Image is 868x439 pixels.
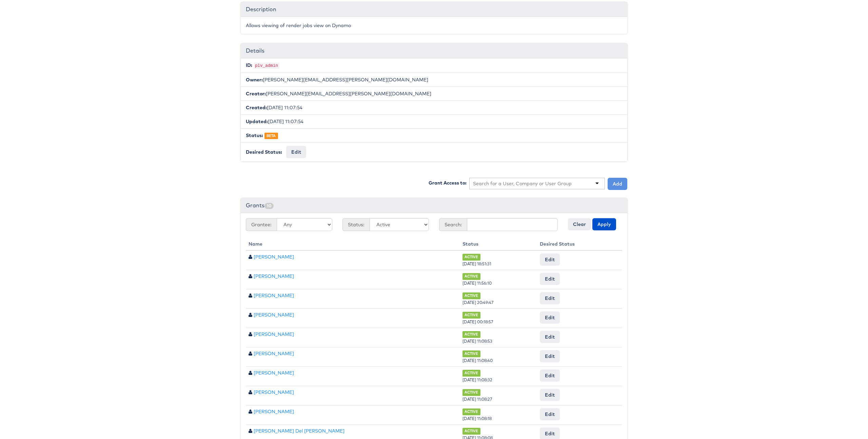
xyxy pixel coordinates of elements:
[462,273,480,280] span: ACTIVE
[540,311,560,324] button: Edit
[540,369,560,382] button: Edit
[462,350,480,357] span: ACTIVE
[439,218,467,231] span: Search:
[246,149,282,155] b: Desired Status:
[462,254,480,260] span: ACTIVE
[540,331,560,343] button: Edit
[462,377,492,382] span: [DATE] 11:08:32
[462,370,480,376] span: ACTIVE
[540,292,560,304] button: Edit
[254,350,294,357] a: [PERSON_NAME]
[429,179,467,186] label: Grant Access to:
[246,77,263,83] b: Owner:
[246,118,268,125] b: Updated:
[460,238,537,250] th: Status
[462,292,480,299] span: ACTIVE
[264,203,274,209] span: 10
[462,281,492,286] span: [DATE] 11:56:10
[254,312,294,318] a: [PERSON_NAME]
[462,358,493,363] span: [DATE] 11:08:40
[608,178,627,190] button: Add
[249,409,252,414] span: User
[254,292,294,299] a: [PERSON_NAME]
[540,273,560,285] button: Edit
[246,91,266,97] b: Creator:
[462,300,494,305] span: [DATE] 20:49:47
[249,332,252,337] span: User
[246,218,277,231] span: Grantee:
[241,43,627,58] div: Details
[540,408,560,420] button: Edit
[342,218,370,231] span: Status:
[254,331,294,337] a: [PERSON_NAME]
[462,331,480,338] span: ACTIVE
[249,370,252,375] span: User
[254,408,294,415] a: [PERSON_NAME]
[249,390,252,395] span: User
[462,339,492,344] span: [DATE] 11:08:53
[462,389,480,396] span: ACTIVE
[241,100,627,115] li: [DATE] 11:07:54
[462,261,491,266] span: [DATE] 18:51:31
[540,253,560,266] button: Edit
[537,238,622,250] th: Desired Status
[249,428,252,433] span: User
[254,370,294,376] a: [PERSON_NAME]
[462,312,480,318] span: ACTIVE
[286,146,306,158] button: Edit
[254,389,294,395] a: [PERSON_NAME]
[254,254,294,260] a: [PERSON_NAME]
[249,293,252,298] span: User
[241,73,627,87] li: [PERSON_NAME][EMAIL_ADDRESS][PERSON_NAME][DOMAIN_NAME]
[246,132,263,138] b: Status:
[254,273,294,279] a: [PERSON_NAME]
[241,87,627,101] li: [PERSON_NAME][EMAIL_ADDRESS][PERSON_NAME][DOMAIN_NAME]
[568,218,591,230] button: Clear
[241,114,627,129] li: [DATE] 11:07:54
[462,408,480,415] span: ACTIVE
[246,238,460,250] th: Name
[592,218,616,230] button: Apply
[241,2,627,17] div: Description
[254,428,344,434] a: [PERSON_NAME] Del [PERSON_NAME]
[249,274,252,279] span: User
[246,62,252,68] b: ID:
[246,104,267,111] b: Created:
[249,351,252,356] span: User
[462,428,480,434] span: ACTIVE
[462,416,492,421] span: [DATE] 11:08:18
[241,198,627,213] div: Grants
[540,350,560,362] button: Edit
[241,17,627,34] div: Allows viewing of render jobs view on Dynamo
[540,389,560,401] button: Edit
[254,63,279,69] code: plv_admin
[249,254,252,259] span: User
[462,397,492,402] span: [DATE] 11:08:27
[473,180,572,187] input: Search for a User, Company or User Group
[462,319,493,324] span: [DATE] 00:18:57
[264,133,278,139] span: BETA
[249,312,252,317] span: User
